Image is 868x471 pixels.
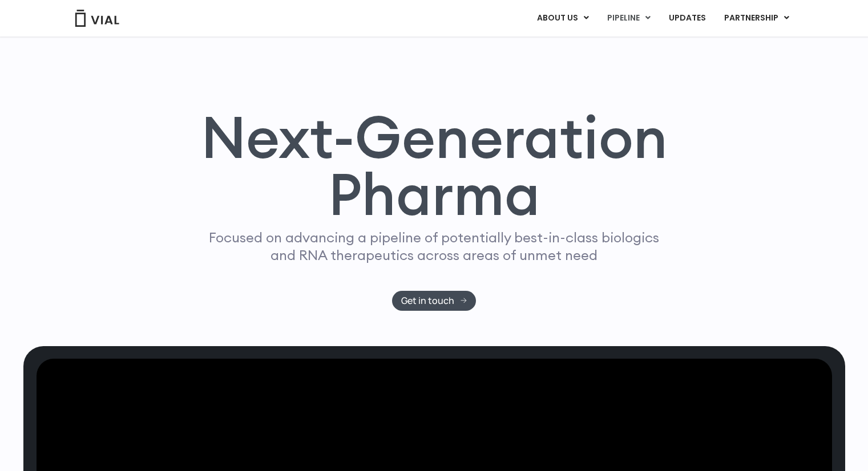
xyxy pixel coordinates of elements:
h1: Next-Generation Pharma [187,108,681,224]
a: PIPELINEMenu Toggle [598,9,659,28]
a: ABOUT USMenu Toggle [528,9,597,28]
span: Get in touch [401,297,454,305]
a: Get in touch [392,291,476,311]
a: UPDATES [660,9,714,28]
a: PARTNERSHIPMenu Toggle [715,9,798,28]
img: Vial Logo [74,10,120,27]
p: Focused on advancing a pipeline of potentially best-in-class biologics and RNA therapeutics acros... [204,229,664,264]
